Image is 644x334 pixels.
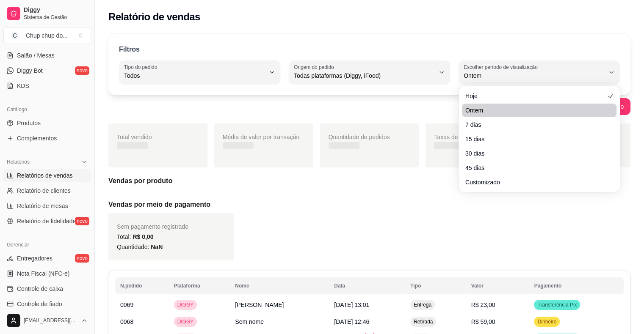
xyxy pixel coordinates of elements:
[294,71,435,80] span: Todas plataformas (Diggy, iFood)
[3,238,91,252] div: Gerenciar
[24,14,88,21] span: Sistema de Gestão
[223,134,299,140] span: Média de valor por transação
[24,6,88,14] span: Diggy
[117,134,152,140] span: Total vendido
[17,285,63,293] span: Controle de caixa
[3,103,91,116] div: Catálogo
[117,223,188,230] span: Sem pagamento registrado
[17,82,29,90] span: KDS
[17,66,43,75] span: Diggy Bot
[3,27,91,44] button: Select a team
[17,254,53,263] span: Entregadores
[17,300,62,308] span: Controle de fiado
[11,31,19,40] span: C
[17,51,55,60] span: Salão / Mesas
[117,244,163,250] span: Quantidade:
[17,186,71,195] span: Relatório de clientes
[7,159,30,165] span: Relatórios
[17,217,76,225] span: Relatório de fidelidade
[133,233,153,240] span: R$ 0,00
[465,164,605,172] span: 45 dias
[465,178,605,186] span: Customizado
[124,63,160,71] label: Tipo do pedido
[465,106,605,115] span: Ontem
[17,171,73,180] span: Relatórios de vendas
[124,71,265,80] span: Todos
[329,134,390,140] span: Quantidade de pedidos
[17,269,69,278] span: Nota Fiscal (NFC-e)
[108,200,630,210] h5: Vendas por meio de pagamento
[119,44,140,55] p: Filtros
[465,92,605,100] span: Hoje
[151,244,163,250] span: NaN
[108,10,200,24] h2: Relatório de vendas
[17,134,57,142] span: Complementos
[465,135,605,143] span: 15 dias
[117,233,153,240] span: Total:
[17,202,68,210] span: Relatório de mesas
[465,120,605,129] span: 7 dias
[17,119,41,127] span: Produtos
[26,31,68,40] div: Chup chup do ...
[434,134,479,140] span: Taxas de entrega
[24,317,77,324] span: [EMAIL_ADDRESS][DOMAIN_NAME]
[464,71,605,80] span: Ontem
[108,176,630,186] h5: Vendas por produto
[464,63,540,71] label: Escolher período de visualização
[294,63,337,71] label: Origem do pedido
[465,149,605,158] span: 30 dias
